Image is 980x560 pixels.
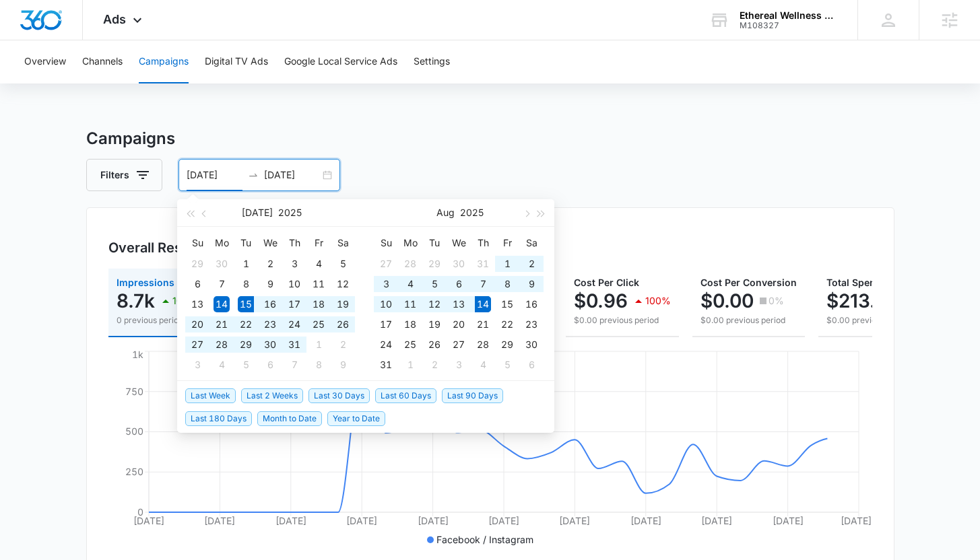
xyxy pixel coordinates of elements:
[645,296,671,306] p: 100%
[234,294,258,314] td: 2025-07-15
[286,337,302,353] div: 31
[209,355,234,375] td: 2025-08-04
[275,515,306,526] tspan: [DATE]
[214,357,230,373] div: 4
[185,254,209,274] td: 2025-06-29
[331,335,355,355] td: 2025-08-02
[258,335,282,355] td: 2025-07-30
[402,256,418,272] div: 28
[238,316,254,332] div: 22
[286,256,302,272] div: 3
[108,238,205,258] h3: Overall Results
[826,290,899,312] p: $213.33
[378,276,394,292] div: 3
[209,232,234,254] th: Mo
[234,232,258,254] th: Tu
[238,256,254,272] div: 1
[451,276,467,292] div: 6
[185,411,252,426] span: Last 180 Days
[137,506,143,518] tspan: 0
[234,314,258,335] td: 2025-07-22
[189,256,205,272] div: 29
[205,40,268,83] button: Digital TV Ads
[242,199,273,226] button: [DATE]
[374,254,398,274] td: 2025-07-27
[398,254,422,274] td: 2025-07-28
[306,274,331,294] td: 2025-07-11
[398,355,422,375] td: 2025-09-01
[335,276,351,292] div: 12
[262,276,278,292] div: 9
[475,296,491,312] div: 14
[286,357,302,373] div: 7
[335,316,351,332] div: 26
[282,274,306,294] td: 2025-07-10
[308,388,370,403] span: Last 30 Days
[475,316,491,332] div: 21
[475,256,491,272] div: 31
[475,357,491,373] div: 4
[125,386,143,397] tspan: 750
[311,316,327,332] div: 25
[103,12,126,26] span: Ads
[447,274,471,294] td: 2025-08-06
[282,335,306,355] td: 2025-07-31
[495,274,519,294] td: 2025-08-08
[402,357,418,373] div: 1
[374,355,398,375] td: 2025-08-31
[284,40,397,83] button: Google Local Service Ads
[209,254,234,274] td: 2025-06-30
[189,296,205,312] div: 13
[214,276,230,292] div: 7
[214,296,230,312] div: 14
[499,256,515,272] div: 1
[471,232,495,254] th: Th
[447,232,471,254] th: We
[209,335,234,355] td: 2025-07-28
[238,276,254,292] div: 8
[311,337,327,353] div: 1
[630,515,661,526] tspan: [DATE]
[117,314,198,326] p: 0 previous period
[499,296,515,312] div: 15
[335,337,351,353] div: 2
[258,274,282,294] td: 2025-07-09
[374,314,398,335] td: 2025-08-17
[238,296,254,312] div: 15
[451,357,467,373] div: 3
[451,256,467,272] div: 30
[139,40,189,83] button: Campaigns
[331,355,355,375] td: 2025-08-09
[426,357,443,373] div: 2
[125,425,143,437] tspan: 500
[523,316,540,332] div: 23
[238,337,254,353] div: 29
[262,357,278,373] div: 6
[335,256,351,272] div: 5
[700,290,754,312] p: $0.00
[499,337,515,353] div: 29
[378,256,394,272] div: 27
[519,254,544,274] td: 2025-08-02
[189,337,205,353] div: 27
[262,337,278,353] div: 30
[286,296,302,312] div: 17
[471,355,495,375] td: 2025-09-04
[209,294,234,314] td: 2025-07-14
[331,294,355,314] td: 2025-07-19
[471,335,495,355] td: 2025-08-28
[282,314,306,335] td: 2025-07-24
[402,316,418,332] div: 18
[398,335,422,355] td: 2025-08-25
[495,232,519,254] th: Fr
[426,256,443,272] div: 29
[125,466,143,477] tspan: 250
[258,232,282,254] th: We
[475,276,491,292] div: 7
[519,274,544,294] td: 2025-08-09
[24,40,66,83] button: Overview
[264,168,320,182] input: End date
[248,170,259,180] span: to
[346,515,377,526] tspan: [DATE]
[471,274,495,294] td: 2025-08-07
